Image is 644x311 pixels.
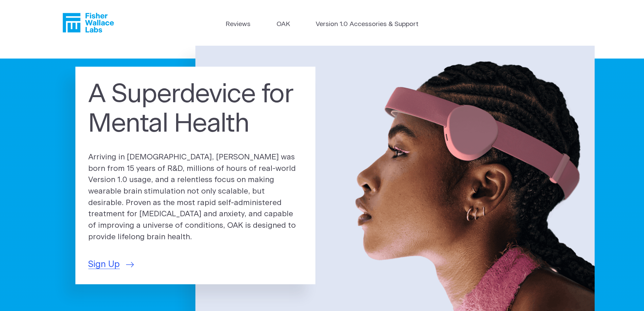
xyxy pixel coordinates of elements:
h1: A Superdevice for Mental Health [88,80,303,139]
p: Arriving in [DEMOGRAPHIC_DATA], [PERSON_NAME] was born from 15 years of R&D, millions of hours of... [88,152,303,243]
a: Version 1.0 Accessories & Support [316,20,419,29]
a: Sign Up [88,258,134,271]
a: Reviews [225,20,251,29]
a: OAK [277,20,290,29]
span: Sign Up [88,258,120,271]
a: Fisher Wallace [63,13,114,32]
